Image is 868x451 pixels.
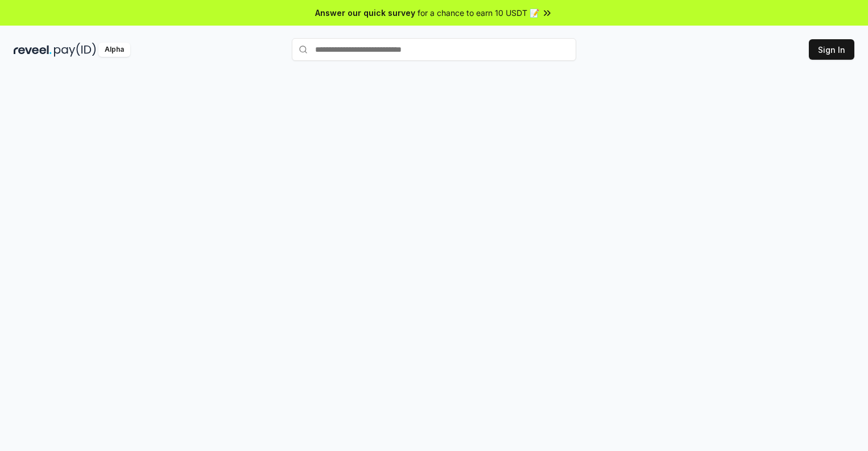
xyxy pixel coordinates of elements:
[14,43,52,57] img: reveel_dark
[54,43,96,57] img: pay_id
[418,7,539,19] span: for a chance to earn 10 USDT 📝
[98,43,130,57] div: Alpha
[809,39,854,60] button: Sign In
[315,7,415,19] span: Answer our quick survey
